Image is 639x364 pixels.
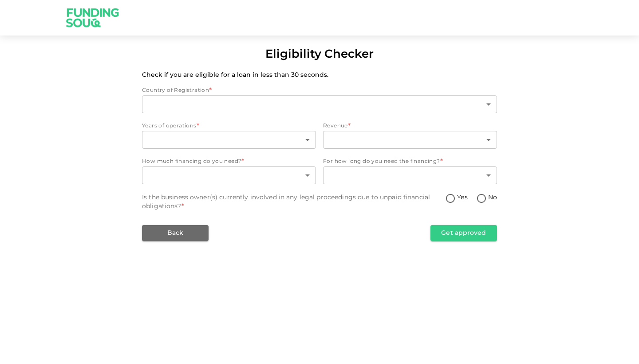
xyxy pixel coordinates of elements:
span: For how long do you need the financing? [323,159,440,164]
div: countryOfRegistration [142,95,497,113]
div: howMuchAmountNeeded [142,166,316,184]
span: No [488,193,497,202]
span: Yes [457,193,467,202]
span: Country of Registration [142,88,209,93]
span: How much financing do you need? [142,159,241,164]
div: Is the business owner(s) currently involved in any legal proceedings due to unpaid financial obli... [142,193,445,211]
button: Get approved [430,225,497,241]
span: Revenue [323,123,348,129]
div: yearsOfOperations [142,131,316,149]
div: howLongFinancing [323,166,497,184]
button: Back [142,225,209,241]
p: Check if you are eligible for a loan in less than 30 seconds. [142,71,497,79]
div: Eligibility Checker [265,46,374,63]
span: Years of operations [142,123,197,129]
div: revenue [323,131,497,149]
